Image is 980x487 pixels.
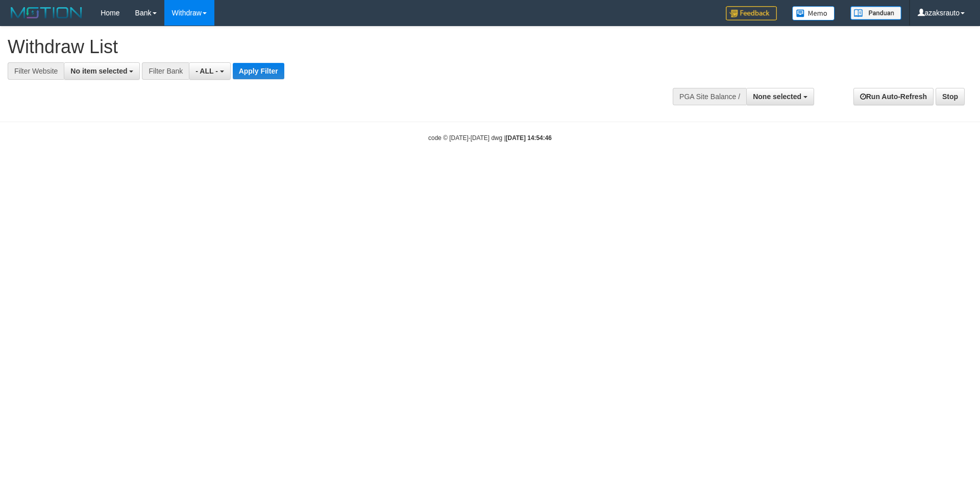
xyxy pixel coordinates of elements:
div: Filter Bank [142,62,189,80]
button: No item selected [64,62,140,80]
small: code © [DATE]-[DATE] dwg | [428,134,552,142]
button: - ALL - [189,62,230,80]
img: Feedback.jpg [726,6,777,20]
span: - ALL - [195,67,218,75]
strong: [DATE] 14:54:46 [506,134,552,142]
h1: Withdraw List [8,37,643,57]
img: panduan.png [850,6,901,20]
div: Filter Website [8,62,64,80]
button: None selected [746,88,814,105]
a: Stop [936,88,965,105]
div: PGA Site Balance / [673,88,746,105]
img: MOTION_logo.png [8,5,85,20]
img: Button%20Memo.svg [792,6,835,20]
a: Run Auto-Refresh [853,88,934,105]
span: None selected [753,92,801,101]
button: Apply Filter [233,63,284,79]
span: No item selected [70,67,127,75]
